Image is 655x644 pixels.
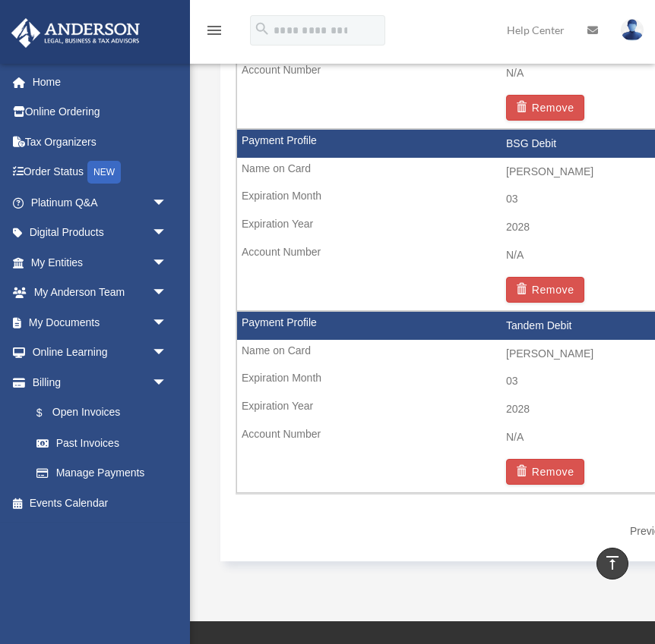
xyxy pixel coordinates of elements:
span: arrow_drop_down [152,278,182,309]
button: Remove [506,459,584,485]
a: Order StatusNEW [11,157,190,188]
a: Home [11,67,190,97]
i: menu [205,21,223,39]
i: search [254,20,271,37]
span: arrow_drop_down [152,187,182,218]
span: arrow_drop_down [152,218,182,249]
a: Tax Organizers [11,127,190,157]
a: My Anderson Teamarrow_drop_down [11,278,190,308]
a: Past Invoices [21,428,190,458]
button: Remove [506,95,584,121]
a: vertical_align_top [596,548,628,580]
a: Manage Payments [21,458,182,488]
a: Online Learningarrow_drop_down [11,338,190,368]
a: My Documentsarrow_drop_down [11,307,190,338]
img: User Pic [621,19,644,41]
a: Billingarrow_drop_down [11,367,190,397]
a: Digital Productsarrow_drop_down [11,218,190,248]
span: arrow_drop_down [152,367,182,398]
a: My Entitiesarrow_drop_down [11,247,190,278]
button: Remove [506,277,584,303]
a: Online Ordering [11,97,190,127]
a: $Open Invoices [21,397,190,429]
a: menu [205,27,223,39]
span: arrow_drop_down [152,307,182,338]
i: vertical_align_top [603,554,622,572]
span: $ [45,404,52,423]
span: arrow_drop_down [152,338,182,369]
span: arrow_drop_down [152,247,182,278]
a: Platinum Q&Aarrow_drop_down [11,187,190,218]
img: Anderson Advisors Platinum Portal [7,18,144,48]
div: NEW [87,161,121,184]
a: Events Calendar [11,488,190,518]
